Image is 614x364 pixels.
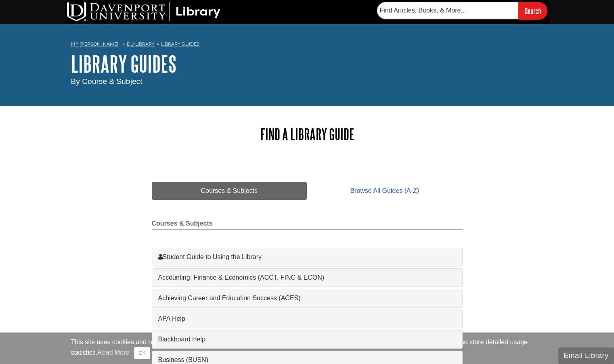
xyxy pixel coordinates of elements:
[134,347,150,359] button: Close
[558,347,614,364] button: Email Library
[161,41,199,47] a: Library Guides
[71,76,543,88] div: By Course & Subject
[127,41,155,47] a: DU Library
[158,273,456,282] a: Accounting, Finance & Economics (ACCT, FINC & ECON)
[71,337,543,359] div: This site uses cookies and records your IP address for usage statistics. Additionally, we use Goo...
[71,41,119,48] a: My [PERSON_NAME]
[158,314,456,324] a: APA Help
[67,2,220,21] img: DU Library
[158,252,456,262] a: Student Guide to Using the Library
[152,182,307,200] a: Courses & Subjects
[71,39,543,52] nav: breadcrumb
[377,2,547,19] form: Searches DU Library's articles, books, and more
[158,293,456,303] a: Achieving Career and Education Success (ACES)
[158,335,456,344] a: Blackboard Help
[152,126,463,142] h2: Find a Library Guide
[152,220,463,230] h2: Courses & Subjects
[97,349,129,356] a: Read More
[518,2,547,19] input: Search
[377,2,518,19] input: Find Articles, Books, & More...
[307,182,462,200] a: Browse All Guides (A-Z)
[71,52,543,76] h1: Library Guides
